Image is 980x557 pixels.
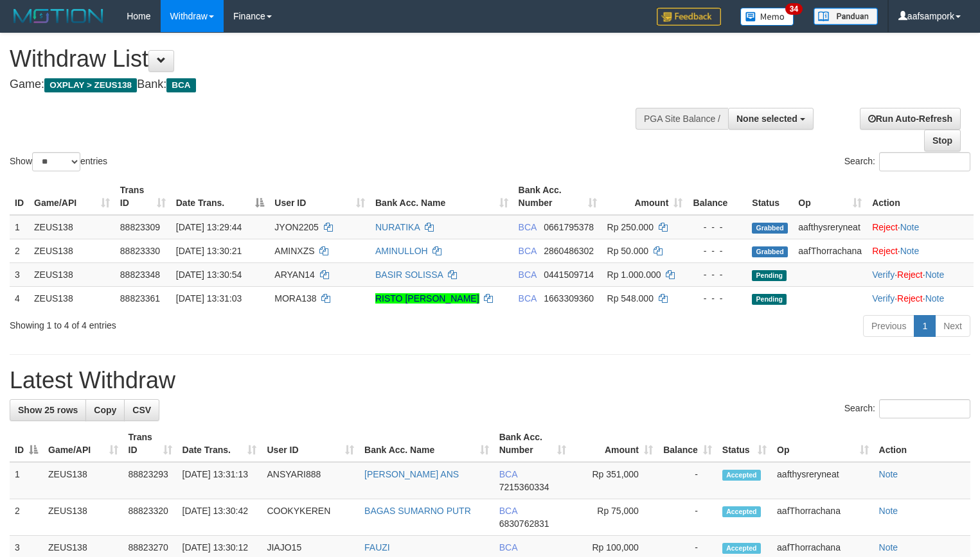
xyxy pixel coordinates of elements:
div: - - - [693,292,742,305]
h4: Game: Bank: [10,78,641,91]
a: Previous [863,315,914,337]
span: Copy 7215360334 to clipboard [499,482,549,492]
td: ZEUS138 [29,239,115,262]
span: [DATE] 13:31:03 [176,293,242,304]
button: None selected [728,108,814,130]
span: BCA [519,293,537,304]
th: Amount: activate to sort column ascending [602,178,688,215]
td: 3 [10,262,29,286]
span: Copy [94,405,116,415]
th: User ID: activate to sort column ascending [262,425,359,462]
th: ID: activate to sort column descending [10,425,43,462]
a: Note [900,222,920,232]
span: Rp 50.000 [607,246,649,256]
span: BCA [499,542,517,553]
th: Status: activate to sort column ascending [717,425,772,462]
td: · [867,239,974,262]
span: BCA [519,222,537,232]
span: Show 25 rows [18,405,78,415]
a: Verify [872,293,895,304]
span: Grabbed [752,246,788,257]
a: Run Auto-Refresh [860,108,961,130]
th: Trans ID: activate to sort column ascending [123,425,177,462]
td: [DATE] 13:31:13 [177,462,262,499]
div: - - - [693,244,742,257]
th: Bank Acc. Number: activate to sort column ascending [513,178,602,215]
span: 34 [785,3,803,15]
td: 2 [10,239,29,262]
a: [PERSON_NAME] ANS [364,469,459,479]
span: BCA [499,506,517,516]
a: 1 [914,315,936,337]
span: Accepted [722,470,761,481]
th: ID [10,178,29,215]
span: Copy 1663309360 to clipboard [544,293,594,304]
span: Pending [752,294,787,305]
td: aafthysreryneat [772,462,873,499]
td: aafthysreryneat [793,215,867,239]
span: AMINXZS [274,246,314,256]
span: Rp 250.000 [607,222,654,232]
td: aafThorrachana [772,499,873,536]
span: Rp 548.000 [607,293,654,304]
a: Note [879,542,898,553]
a: Next [935,315,970,337]
a: Show 25 rows [10,399,86,421]
a: FAUZI [364,542,390,553]
th: Amount: activate to sort column ascending [571,425,658,462]
span: Pending [752,270,787,281]
img: Button%20Memo.svg [740,8,794,26]
td: Rp 75,000 [571,499,658,536]
td: Rp 351,000 [571,462,658,499]
span: ARYAN14 [274,270,315,280]
a: Note [900,246,920,256]
label: Search: [844,152,970,171]
td: 88823320 [123,499,177,536]
td: ZEUS138 [29,215,115,239]
th: Date Trans.: activate to sort column descending [171,178,270,215]
td: · · [867,262,974,286]
td: [DATE] 13:30:42 [177,499,262,536]
span: BCA [499,469,517,479]
a: Note [925,270,945,280]
h1: Withdraw List [10,46,641,72]
span: Copy 2860486302 to clipboard [544,246,594,256]
th: User ID: activate to sort column ascending [269,178,370,215]
a: Reject [872,222,898,232]
th: Bank Acc. Name: activate to sort column ascending [359,425,494,462]
span: MORA138 [274,293,316,304]
a: Note [879,469,898,479]
div: PGA Site Balance / [636,108,728,130]
th: Bank Acc. Name: activate to sort column ascending [370,178,513,215]
span: [DATE] 13:30:54 [176,270,242,280]
th: Game/API: activate to sort column ascending [29,178,115,215]
td: 1 [10,215,29,239]
img: panduan.png [814,8,878,25]
a: Stop [924,130,961,151]
span: None selected [736,114,797,124]
div: - - - [693,268,742,281]
span: Copy 0661795378 to clipboard [544,222,594,232]
span: 88823330 [120,246,160,256]
span: 88823309 [120,222,160,232]
th: Balance: activate to sort column ascending [658,425,717,462]
span: JYON2205 [274,222,318,232]
a: BAGAS SUMARNO PUTR [364,506,471,516]
td: ZEUS138 [43,462,123,499]
a: Copy [85,399,125,421]
a: Reject [872,246,898,256]
span: 88823361 [120,293,160,304]
span: Rp 1.000.000 [607,270,661,280]
a: BASIR SOLISSA [375,270,443,280]
th: Action [874,425,970,462]
td: 1 [10,462,43,499]
input: Search: [879,152,970,171]
span: [DATE] 13:29:44 [176,222,242,232]
span: OXPLAY > ZEUS138 [44,78,137,92]
span: Accepted [722,543,761,554]
th: Balance [688,178,747,215]
a: RISTO [PERSON_NAME] [375,293,479,304]
td: ANSYARI888 [262,462,359,499]
a: AMINULLOH [375,246,428,256]
span: Copy 6830762831 to clipboard [499,518,549,529]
